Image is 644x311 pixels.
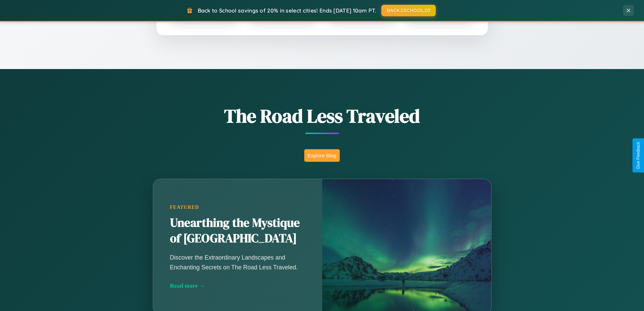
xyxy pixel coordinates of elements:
[198,7,376,14] span: Back to School savings of 20% in select cities! Ends [DATE] 10am PT.
[170,282,305,289] div: Read more →
[119,103,525,129] h1: The Road Less Traveled
[381,5,436,16] button: BACK2SCHOOL20
[636,142,641,169] div: Give Feedback
[170,253,305,272] p: Discover the Extraordinary Landscapes and Enchanting Secrets on The Road Less Traveled.
[170,204,305,210] div: Featured
[170,215,305,246] h2: Unearthing the Mystique of [GEOGRAPHIC_DATA]
[304,149,340,162] button: Explore Blog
